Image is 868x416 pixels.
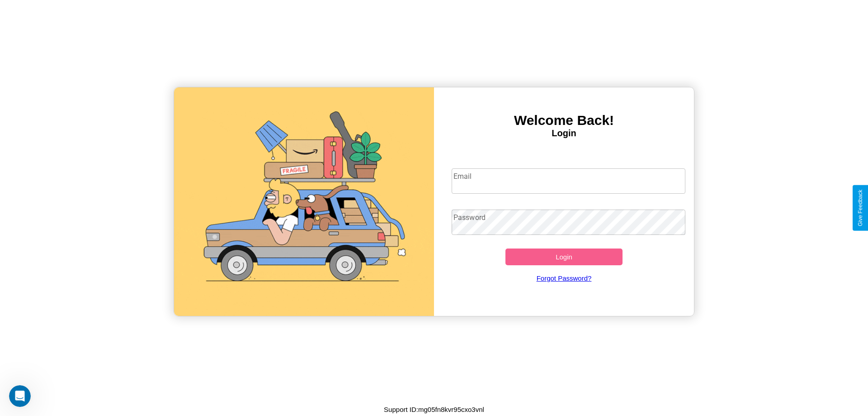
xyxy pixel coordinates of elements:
[434,128,694,139] h4: Login
[174,87,434,316] img: gif
[434,113,694,128] h3: Welcome Back!
[384,403,484,416] p: Support ID: mg05fn8kvr95cxo3vnl
[505,249,623,265] button: Login
[9,385,31,407] iframe: Intercom live chat
[447,265,681,291] a: Forgot Password?
[857,190,863,226] div: Give Feedback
